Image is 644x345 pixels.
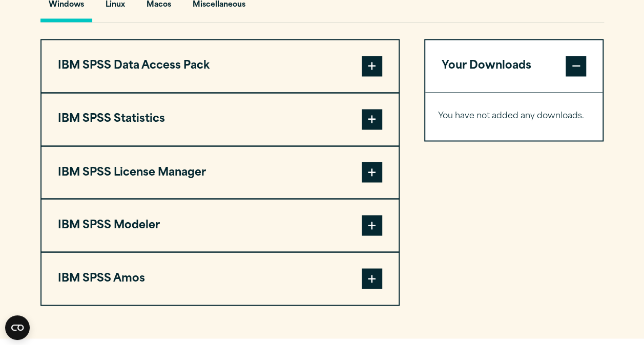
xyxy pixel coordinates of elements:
[425,40,603,92] button: Your Downloads
[41,146,399,199] button: IBM SPSS License Manager
[438,109,590,124] p: You have not added any downloads.
[41,252,399,305] button: IBM SPSS Amos
[5,315,30,340] button: Open CMP widget
[41,93,399,145] button: IBM SPSS Statistics
[41,40,399,92] button: IBM SPSS Data Access Pack
[425,92,603,140] div: Your Downloads
[41,199,399,251] button: IBM SPSS Modeler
